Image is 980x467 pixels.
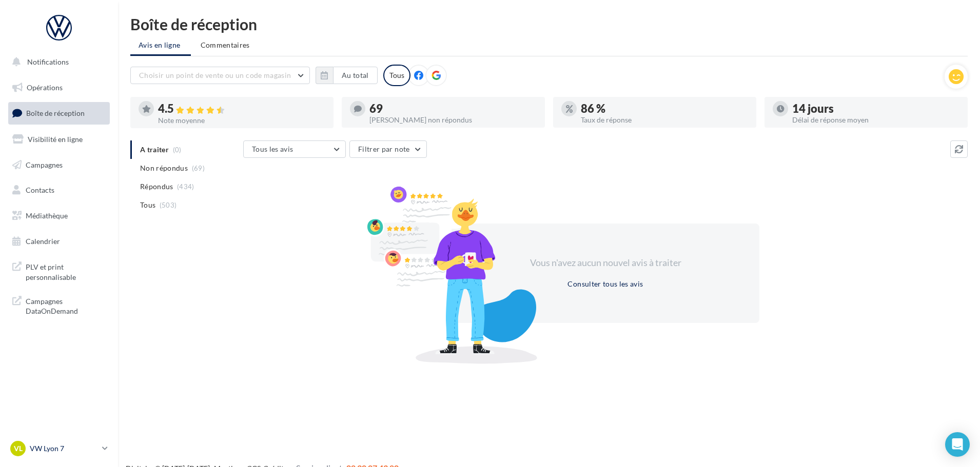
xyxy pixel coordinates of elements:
div: Taux de réponse [581,116,748,124]
span: Médiathèque [26,211,68,220]
button: Au total [316,67,378,84]
span: (503) [160,201,177,209]
button: Tous les avis [243,140,346,158]
div: Vous n'avez aucun nouvel avis à traiter [517,256,694,270]
div: Délai de réponse moyen [792,116,959,124]
span: Opérations [27,83,63,92]
div: Boîte de réception [130,16,968,32]
button: Choisir un point de vente ou un code magasin [130,67,310,84]
div: Open Intercom Messenger [945,432,970,457]
span: Tous les avis [252,145,293,153]
span: Choisir un point de vente ou un code magasin [139,71,291,79]
button: Notifications [6,51,108,73]
a: Campagnes [6,154,112,176]
a: Opérations [6,77,112,98]
div: 86 % [581,103,748,114]
a: Visibilité en ligne [6,129,112,150]
span: Campagnes DataOnDemand [26,294,106,316]
button: Consulter tous les avis [563,278,647,290]
span: (69) [192,164,205,172]
a: Contacts [6,179,112,201]
div: [PERSON_NAME] non répondus [369,116,537,124]
a: Calendrier [6,231,112,252]
div: Tous [383,65,410,86]
button: Au total [333,67,378,84]
button: Filtrer par note [349,140,427,158]
a: PLV et print personnalisable [6,256,112,286]
span: Répondus [140,181,173,192]
span: (434) [177,182,194,191]
p: VW Lyon 7 [30,443,98,454]
span: Calendrier [26,237,60,246]
span: Contacts [26,186,54,194]
span: Tous [140,200,155,210]
span: Notifications [27,57,69,66]
div: Note moyenne [158,117,325,124]
span: Visibilité en ligne [28,135,83,144]
span: Non répondus [140,163,188,173]
a: VL VW Lyon 7 [8,439,110,458]
a: Boîte de réception [6,102,112,124]
span: Campagnes [26,160,63,169]
a: Médiathèque [6,205,112,227]
span: PLV et print personnalisable [26,260,106,282]
span: VL [14,443,23,454]
span: Commentaires [201,40,250,49]
span: Boîte de réception [26,109,85,117]
a: Campagnes DataOnDemand [6,290,112,320]
div: 4.5 [158,103,325,115]
div: 69 [369,103,537,114]
div: 14 jours [792,103,959,114]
